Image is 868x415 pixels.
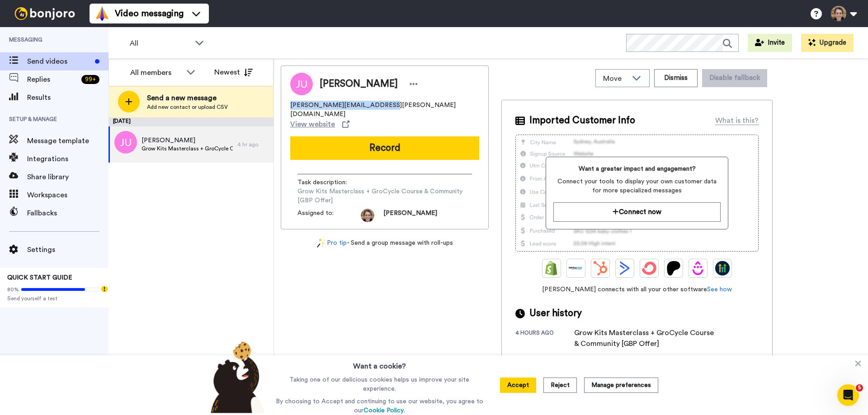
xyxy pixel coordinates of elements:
[584,378,658,393] button: Manage preferences
[147,93,228,103] span: Send a new message
[666,261,681,275] img: Patreon
[27,92,108,103] span: Results
[290,136,479,160] button: Record
[553,177,720,195] span: Connect your tools to display your own customer data for more specialized messages
[274,375,486,393] p: Taking one of our delicious cookies helps us improve your site experience.
[569,261,583,275] img: Ontraport
[553,202,720,222] button: Connect now
[603,73,627,84] span: Move
[208,63,259,81] button: Newest
[290,73,313,95] img: Image of Joanna Urwin
[707,286,732,293] a: See how
[748,34,792,52] button: Invite
[715,115,759,126] div: What is this?
[115,7,184,20] span: Video messaging
[593,261,608,275] img: Hubspot
[297,178,361,187] span: Task description :
[702,69,767,87] button: Disable fallback
[290,119,335,130] span: View website
[383,209,437,222] span: [PERSON_NAME]
[100,285,108,293] div: Tooltip anchor
[27,190,108,201] span: Workspaces
[297,209,361,222] span: Assigned to:
[142,145,233,152] span: Grow Kits Masterclass + GroCycle Course & Community [GBP Offer]
[837,384,859,406] iframe: Intercom live chat
[801,34,854,52] button: Upgrade
[290,101,479,119] span: [PERSON_NAME][EMAIL_ADDRESS][PERSON_NAME][DOMAIN_NAME]
[856,384,863,392] span: 5
[654,69,698,87] button: Dismiss
[95,6,109,21] img: vm-color.svg
[147,103,228,111] span: Add new contact or upload CSV
[274,397,486,415] p: By choosing to Accept and continuing to use our website, you agree to our .
[320,77,398,91] span: [PERSON_NAME]
[27,208,108,219] span: Fallbacks
[203,341,269,413] img: bear-with-cookie.png
[281,238,489,248] div: - Send a group message with roll-ups
[543,378,577,393] button: Reject
[574,327,719,349] div: Grow Kits Masterclass + GroCycle Course & Community [GBP Offer]
[130,38,190,49] span: All
[500,378,536,393] button: Accept
[317,238,325,248] img: magic-wand.svg
[108,117,274,126] div: [DATE]
[142,136,233,145] span: [PERSON_NAME]
[27,135,108,146] span: Message template
[27,74,78,85] span: Replies
[529,307,582,320] span: User history
[114,131,137,154] img: ju.png
[27,56,91,67] span: Send videos
[7,286,19,293] span: 80%
[642,261,656,275] img: ConvertKit
[27,154,108,164] span: Integrations
[618,261,632,275] img: ActiveCampaign
[130,67,182,78] div: All members
[297,187,472,205] span: Grow Kits Masterclass + GroCycle Course & Community [GBP Offer]
[529,114,635,127] span: Imported Customer Info
[515,285,759,294] span: [PERSON_NAME] connects with all your other software
[7,295,101,302] span: Send yourself a test
[553,164,720,173] span: Want a greater impact and engagement?
[7,275,72,281] span: QUICK START GUIDE
[81,75,99,84] div: 99 +
[515,329,574,349] div: 4 hours ago
[363,407,404,414] a: Cookie Policy
[361,209,374,222] img: e73ce963-af64-4f34-a3d2-9acdfc157b43-1553003914.jpg
[317,238,347,248] a: Pro tip
[290,119,349,130] a: View website
[353,355,406,372] h3: Want a cookie?
[544,261,559,275] img: Shopify
[715,261,730,275] img: GoHighLevel
[691,261,705,275] img: Drip
[237,141,269,148] div: 4 hr ago
[11,7,79,20] img: bj-logo-header-white.svg
[27,244,108,255] span: Settings
[27,172,108,182] span: Share library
